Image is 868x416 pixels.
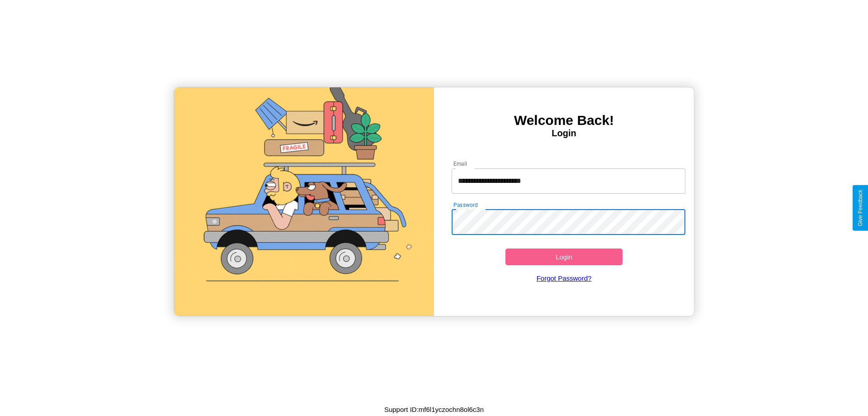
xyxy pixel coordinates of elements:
[505,249,623,265] button: Login
[174,87,434,316] img: gif
[857,190,863,226] div: Give Feedback
[453,160,467,167] label: Email
[453,201,477,209] label: Password
[447,265,681,291] a: Forgot Password?
[384,403,484,416] p: Support ID: mf6l1yczochn8ol6c3n
[434,113,694,128] h3: Welcome Back!
[434,128,694,139] h4: Login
